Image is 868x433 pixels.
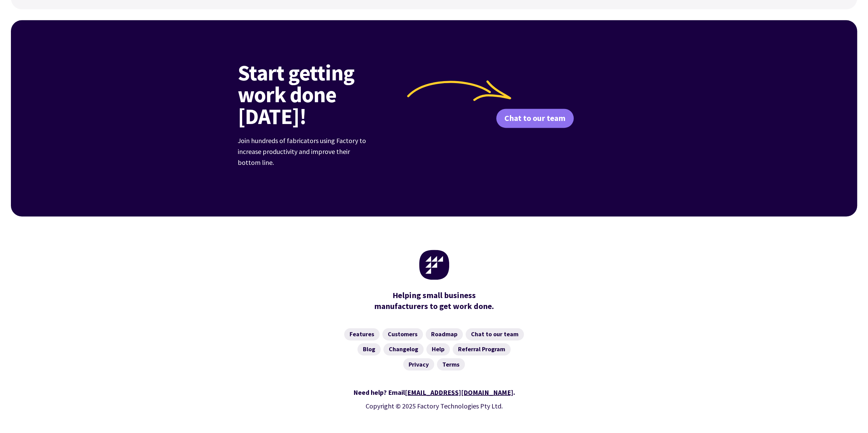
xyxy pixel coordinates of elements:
[238,328,631,370] nav: Footer Navigation
[496,109,574,128] a: Chat to our team
[403,358,434,370] a: Privacy
[426,343,450,355] a: Help
[393,290,476,301] mark: Helping small business
[357,343,381,355] a: Blog
[371,290,497,312] div: manufacturers to get work done.
[405,388,513,396] a: [EMAIL_ADDRESS][DOMAIN_NAME]
[344,328,380,340] a: Features
[466,328,524,340] a: Chat to our team
[754,359,868,433] iframe: Chat Widget
[426,328,463,340] a: Roadmap
[382,328,423,340] a: Customers
[238,135,371,168] p: Join hundreds of fabricators using Factory to increase productivity and improve their bottom line.
[238,400,631,411] p: Copyright © 2025 Factory Technologies Pty Ltd.
[238,387,631,398] div: Need help? Email .
[437,358,465,370] a: Terms
[238,62,405,127] h2: Start getting work done [DATE]!
[453,343,511,355] a: Referral Program
[383,343,424,355] a: Changelog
